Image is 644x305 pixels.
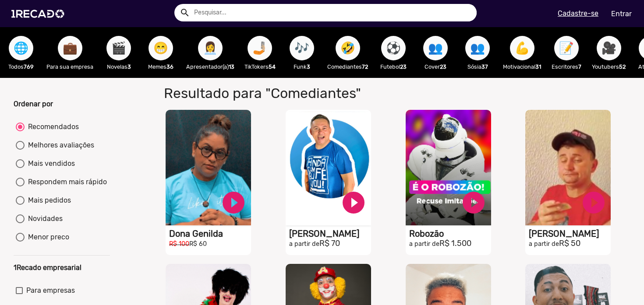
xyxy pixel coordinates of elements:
button: 📝 [554,36,579,60]
b: 23 [400,63,407,70]
p: Futebol [377,63,410,71]
a: play_circle_filled [580,189,607,216]
span: 🎶 [294,36,309,60]
p: Comediantes [327,63,368,71]
button: 🤳🏼 [248,36,272,60]
h2: R$ 1.500 [409,239,491,249]
h2: R$ 50 [529,239,611,249]
b: 3 [307,63,310,70]
b: 37 [481,63,488,70]
mat-icon: Example home icon [180,7,190,18]
b: 3 [127,63,131,70]
button: 👩‍💼 [198,36,223,60]
p: Escritores [550,63,583,71]
b: 72 [362,63,368,70]
a: Entrar [605,6,637,21]
video: S1RECADO vídeos dedicados para fãs e empresas [406,110,491,225]
p: Funk [285,63,318,71]
p: Para sua empresa [46,63,93,71]
a: play_circle_filled [460,189,487,216]
p: Sósia [461,63,494,71]
div: Respondem mais rápido [25,177,107,187]
b: 36 [166,63,173,70]
button: 🎬 [106,36,131,60]
video: S1RECADO vídeos dedicados para fãs e empresas [166,110,251,225]
div: Mais pedidos [25,195,71,206]
div: Novidades [25,214,63,224]
h1: Resultado para "Comediantes" [157,85,464,102]
u: Cadastre-se [558,9,598,18]
p: TikTokers [243,63,276,71]
span: 🤣 [340,36,355,60]
span: 😁 [153,36,168,60]
button: 💪 [510,36,534,60]
button: 😁 [149,36,173,60]
div: Menor preco [25,232,69,242]
small: R$ 60 [189,240,207,248]
input: Pesquisar... [188,4,477,21]
small: R$ 100 [169,240,189,248]
a: play_circle_filled [340,189,367,216]
b: 7 [578,63,581,70]
div: Recomendados [25,122,79,132]
span: 🌐 [14,36,28,60]
button: 🌐 [9,36,33,60]
span: 👥 [470,36,485,60]
span: 👩‍💼 [203,36,218,60]
video: S1RECADO vídeos dedicados para fãs e empresas [525,110,611,225]
span: 💼 [63,36,78,60]
h1: [PERSON_NAME] [289,228,371,239]
small: a partir de [529,240,559,248]
h1: Robozão [409,228,491,239]
p: Novelas [102,63,135,71]
span: 🎬 [111,36,126,60]
button: 👥 [423,36,448,60]
button: 🎶 [290,36,314,60]
b: Ordenar por [14,100,53,108]
button: Example home icon [177,4,192,20]
span: 👥 [428,36,443,60]
button: 🎥 [597,36,621,60]
b: 13 [229,63,234,70]
span: 🤳🏼 [252,36,267,60]
b: 31 [535,63,541,70]
video: S1RECADO vídeos dedicados para fãs e empresas [286,110,371,225]
small: a partir de [289,240,319,248]
b: 769 [24,63,34,70]
small: a partir de [409,240,439,248]
span: Para empresas [26,285,75,296]
div: Mais vendidos [25,158,75,169]
span: 💪 [515,36,530,60]
p: Memes [144,63,177,71]
button: 💼 [58,36,82,60]
p: Cover [419,63,452,71]
span: ⚽ [386,36,401,60]
span: 📝 [559,36,574,60]
b: 1Recado empresarial [14,263,81,272]
button: 🤣 [336,36,360,60]
p: Motivacional [503,63,541,71]
h1: Dona Genilda [169,228,251,239]
p: Todos [4,63,38,71]
b: 23 [440,63,446,70]
h1: [PERSON_NAME] [529,228,611,239]
span: 🎥 [602,36,616,60]
h2: R$ 70 [289,239,371,249]
div: Melhores avaliações [25,140,94,151]
p: Apresentador(a) [186,63,234,71]
p: Youtubers [592,63,626,71]
b: 54 [269,63,276,70]
a: play_circle_filled [220,189,247,216]
b: 52 [619,63,626,70]
button: ⚽ [381,36,406,60]
button: 👥 [465,36,490,60]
